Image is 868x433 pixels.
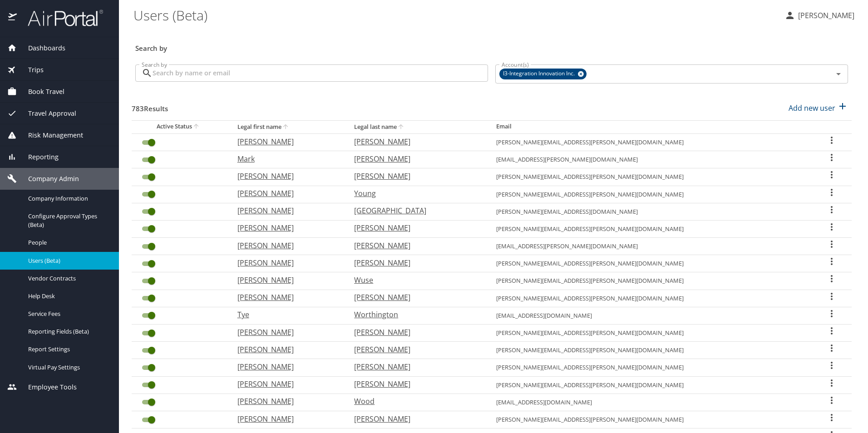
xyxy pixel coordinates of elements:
[132,98,168,114] h3: 783 Results
[795,10,854,21] p: [PERSON_NAME]
[489,325,812,342] td: [PERSON_NAME][EMAIL_ADDRESS][PERSON_NAME][DOMAIN_NAME]
[153,64,488,82] input: Search by name or email
[499,69,580,79] span: I3-Integration Innovation Inc.
[354,292,478,303] p: [PERSON_NAME]
[28,292,108,300] span: Help Desk
[489,238,812,255] td: [EMAIL_ADDRESS][PERSON_NAME][DOMAIN_NAME]
[132,120,230,133] th: Active Status
[499,69,587,79] div: I3-Integration Innovation Inc.
[230,120,347,133] th: Legal first name
[17,152,59,162] span: Reporting
[347,120,488,133] th: Legal last name
[489,151,812,168] td: [EMAIL_ADDRESS][PERSON_NAME][DOMAIN_NAME]
[354,379,478,389] p: [PERSON_NAME]
[489,203,812,220] td: [PERSON_NAME][EMAIL_ADDRESS][DOMAIN_NAME]
[354,361,478,372] p: [PERSON_NAME]
[28,274,108,283] span: Vendor Contracts
[237,188,336,199] p: [PERSON_NAME]
[489,220,812,237] td: [PERSON_NAME][EMAIL_ADDRESS][PERSON_NAME][DOMAIN_NAME]
[397,123,406,132] button: sort
[489,290,812,307] td: [PERSON_NAME][EMAIL_ADDRESS][PERSON_NAME][DOMAIN_NAME]
[28,327,108,336] span: Reporting Fields (Beta)
[489,307,812,324] td: [EMAIL_ADDRESS][DOMAIN_NAME]
[354,413,478,424] p: [PERSON_NAME]
[489,168,812,186] td: [PERSON_NAME][EMAIL_ADDRESS][PERSON_NAME][DOMAIN_NAME]
[237,275,336,285] p: [PERSON_NAME]
[489,359,812,376] td: [PERSON_NAME][EMAIL_ADDRESS][PERSON_NAME][DOMAIN_NAME]
[789,103,835,113] p: Add new user
[354,344,478,355] p: [PERSON_NAME]
[237,292,336,303] p: [PERSON_NAME]
[781,7,858,24] button: [PERSON_NAME]
[354,257,478,268] p: [PERSON_NAME]
[28,310,108,318] span: Service Fees
[354,309,478,320] p: Worthington
[237,222,336,233] p: [PERSON_NAME]
[17,87,64,97] span: Book Travel
[489,186,812,203] td: [PERSON_NAME][EMAIL_ADDRESS][PERSON_NAME][DOMAIN_NAME]
[28,363,108,372] span: Virtual Pay Settings
[489,133,812,151] td: [PERSON_NAME][EMAIL_ADDRESS][PERSON_NAME][DOMAIN_NAME]
[237,361,336,372] p: [PERSON_NAME]
[28,194,108,203] span: Company Information
[237,309,336,320] p: Tye
[17,382,77,392] span: Employee Tools
[489,411,812,428] td: [PERSON_NAME][EMAIL_ADDRESS][PERSON_NAME][DOMAIN_NAME]
[237,240,336,251] p: [PERSON_NAME]
[354,205,478,216] p: [GEOGRAPHIC_DATA]
[489,342,812,359] td: [PERSON_NAME][EMAIL_ADDRESS][PERSON_NAME][DOMAIN_NAME]
[133,1,777,29] h1: Users (Beta)
[354,222,478,233] p: [PERSON_NAME]
[18,9,103,27] img: airportal-logo.png
[354,240,478,251] p: [PERSON_NAME]
[28,345,108,354] span: Report Settings
[237,327,336,338] p: [PERSON_NAME]
[237,379,336,389] p: [PERSON_NAME]
[237,396,336,407] p: [PERSON_NAME]
[17,65,44,75] span: Trips
[354,188,478,199] p: Young
[237,413,336,424] p: [PERSON_NAME]
[8,9,18,27] img: icon-airportal.png
[28,256,108,265] span: Users (Beta)
[489,255,812,272] td: [PERSON_NAME][EMAIL_ADDRESS][PERSON_NAME][DOMAIN_NAME]
[354,153,478,164] p: [PERSON_NAME]
[17,43,65,53] span: Dashboards
[489,394,812,411] td: [EMAIL_ADDRESS][DOMAIN_NAME]
[17,108,76,118] span: Travel Approval
[237,153,336,164] p: Mark
[237,344,336,355] p: [PERSON_NAME]
[17,174,79,184] span: Company Admin
[17,130,83,140] span: Risk Management
[489,120,812,133] th: Email
[28,212,108,229] span: Configure Approval Types (Beta)
[354,275,478,285] p: Wuse
[192,123,201,131] button: sort
[832,68,845,80] button: Open
[237,136,336,147] p: [PERSON_NAME]
[28,238,108,247] span: People
[354,171,478,182] p: [PERSON_NAME]
[135,38,848,54] h3: Search by
[237,257,336,268] p: [PERSON_NAME]
[489,376,812,394] td: [PERSON_NAME][EMAIL_ADDRESS][PERSON_NAME][DOMAIN_NAME]
[281,123,291,132] button: sort
[237,171,336,182] p: [PERSON_NAME]
[354,327,478,338] p: [PERSON_NAME]
[354,136,478,147] p: [PERSON_NAME]
[785,98,852,118] button: Add new user
[489,272,812,290] td: [PERSON_NAME][EMAIL_ADDRESS][PERSON_NAME][DOMAIN_NAME]
[237,205,336,216] p: [PERSON_NAME]
[354,396,478,407] p: Wood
